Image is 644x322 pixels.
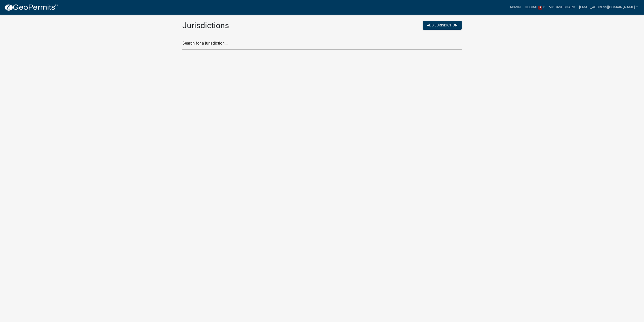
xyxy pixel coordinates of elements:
a: [EMAIL_ADDRESS][DOMAIN_NAME] [577,3,640,12]
a: Admin [508,3,523,12]
button: Add Jurisdiction [423,21,462,30]
span: 5 [538,6,542,10]
a: Global5 [523,3,547,12]
h2: Jurisdictions [182,21,318,30]
a: My Dashboard [547,3,577,12]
